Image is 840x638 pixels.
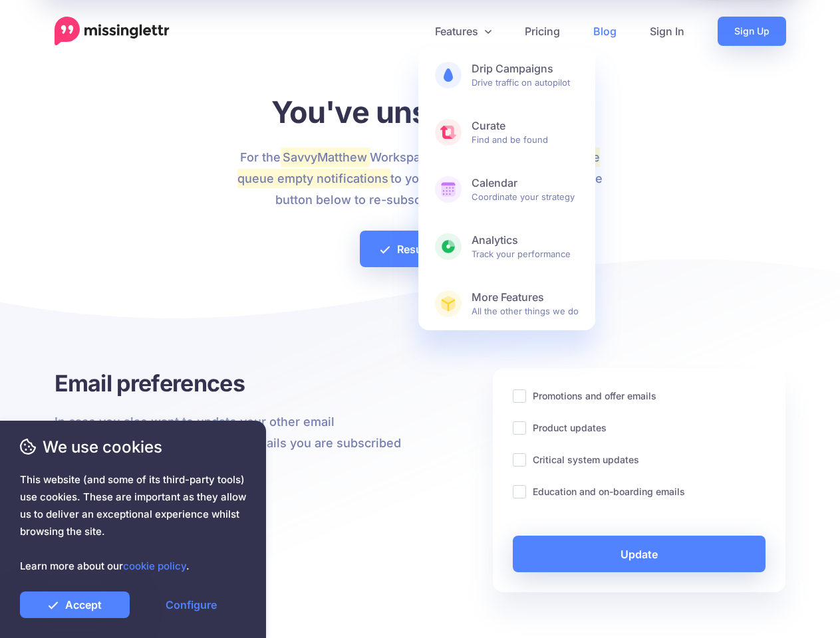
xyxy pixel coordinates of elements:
mark: SavvyMatthew [281,148,370,166]
span: Find and be found [472,119,579,146]
a: Blog [577,17,633,46]
a: Accept [20,591,130,618]
span: Coordinate your strategy [472,176,579,203]
label: Product updates [533,420,607,435]
h3: Email preferences [55,368,410,398]
a: Sign Up [718,17,786,46]
a: CalendarCoordinate your strategy [418,163,595,216]
mark: Curate queue empty notifications [237,148,601,187]
a: Sign In [633,17,701,46]
span: Drive traffic on autopilot [472,62,579,88]
a: More FeaturesAll the other things we do [418,277,595,330]
p: In case you also want to update your other email preferences, below are the other emails you are ... [55,411,410,475]
a: AnalyticsTrack your performance [418,220,595,273]
b: More Features [472,290,579,304]
a: Update [513,536,766,572]
span: All the other things we do [472,290,579,317]
div: Features [418,49,595,330]
b: Drip Campaigns [472,62,579,76]
span: We use cookies [20,435,246,459]
a: Features [418,17,508,46]
span: Track your performance [472,233,579,260]
label: Education and on-boarding emails [533,484,685,499]
span: This website (and some of its third-party tools) use cookies. These are important as they allow u... [20,471,246,575]
a: cookie policy [123,560,186,572]
b: Analytics [472,233,579,247]
a: Pricing [508,17,577,46]
a: Configure [136,591,246,618]
a: Drip CampaignsDrive traffic on autopilot [418,49,595,102]
b: Calendar [472,176,579,190]
b: Curate [472,119,579,133]
a: CurateFind and be found [418,106,595,159]
a: Resubscribe [360,231,480,267]
p: For the Workspace, we'll no longer send to you. If this was a mistake click the button below to r... [232,147,608,211]
label: Critical system updates [533,452,639,467]
h1: You've unsubscribed [232,94,608,130]
label: Promotions and offer emails [533,388,656,403]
